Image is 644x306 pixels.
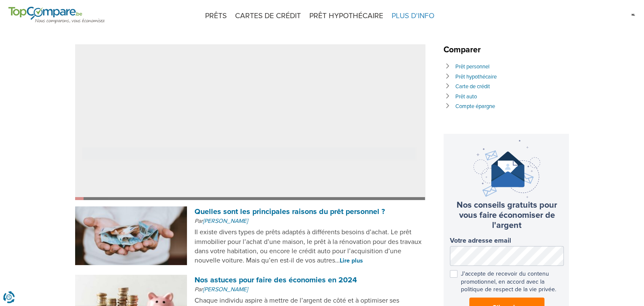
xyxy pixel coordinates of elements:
[75,197,425,200] div: Pause
[450,237,564,245] label: Votre adresse email
[474,140,540,198] img: newsletter
[195,207,385,216] a: Quelles sont les principales raisons du prêt personnel ?
[195,285,425,294] p: Par
[631,8,636,21] img: nl.svg
[455,93,477,100] a: Prêt auto
[195,275,357,284] a: Nos astuces pour faire des économies en 2024
[444,45,485,55] span: Comparer
[203,217,248,225] a: [PERSON_NAME]
[75,206,187,265] img: Quelles sont les principales raisons du prêt personnel ?
[450,200,564,230] h3: Nos conseils gratuits pour vous faire économiser de l'argent
[455,73,497,80] a: Prêt hypothécaire
[195,227,425,265] p: Il existe divers types de prêts adaptés à différents besoins d’achat. Le prêt immobilier pour l’a...
[340,257,363,264] a: Lire plus
[450,270,564,293] label: J'accepte de recevoir du contenu promotionnel, en accord avec la politique de respect de la vie p...
[195,217,425,225] p: Par
[455,103,495,110] a: Compte épargne
[455,63,490,70] a: Prêt personnel
[455,83,490,90] a: Carte de crédit
[203,286,248,293] a: [PERSON_NAME]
